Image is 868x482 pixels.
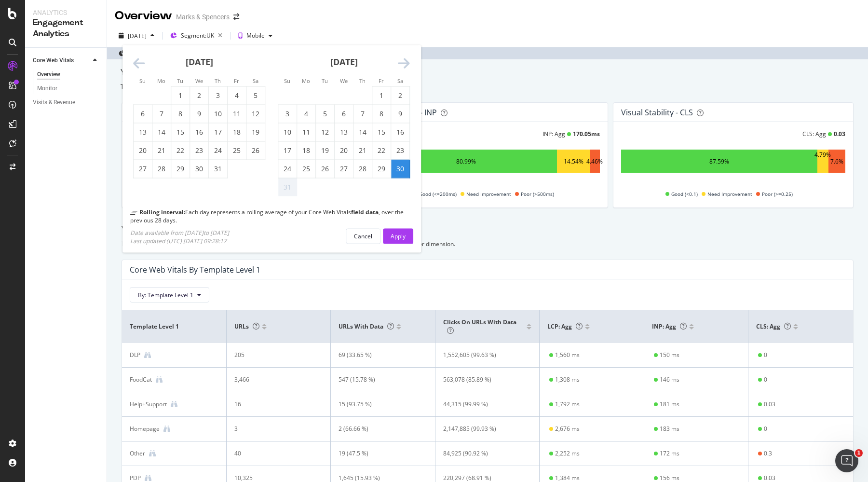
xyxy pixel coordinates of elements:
[802,130,826,138] div: CLS: Agg
[372,146,391,155] div: 22
[339,322,394,331] span: URLs with data
[335,105,353,123] td: Wednesday, August 6, 2025
[176,12,230,22] div: Marks & Spencers
[234,375,314,384] div: 3,466
[134,164,152,174] div: 27
[234,28,276,43] button: Mobile
[322,77,328,84] small: Tu
[171,127,190,137] div: 15
[443,318,516,335] span: Clicks on URLs with data
[130,449,145,458] div: Other
[353,127,372,137] div: 14
[335,164,353,174] div: 27
[134,109,152,119] div: 6
[122,223,854,236] div: Your performance by dimension
[139,77,146,84] small: Su
[660,351,679,359] div: 150 ms
[209,105,228,123] td: Thursday, July 10, 2025
[37,69,60,80] div: Overview
[209,146,227,155] div: 24
[246,91,265,100] div: 5
[171,91,190,100] div: 1
[764,449,772,458] div: 0.3
[555,400,580,409] div: 1,792 ms
[660,425,679,433] div: 183 ms
[130,287,209,303] button: By: Template Level 1
[621,108,693,117] div: Visual Stability - CLS
[278,178,297,196] td: Not available. Sunday, August 31, 2025
[391,232,406,240] div: Apply
[133,57,145,70] div: Move backward to switch to the previous month.
[209,91,227,100] div: 3
[297,105,316,123] td: Monday, August 4, 2025
[33,55,74,66] div: Core Web Vitals
[130,400,167,409] div: Help+Support
[278,160,297,178] td: Sunday, August 24, 2025
[186,56,213,68] strong: [DATE]
[33,97,100,108] a: Visits & Revenue
[586,157,603,165] div: 4.46%
[134,105,152,123] td: Sunday, July 6, 2025
[340,77,348,84] small: We
[234,425,314,433] div: 3
[134,141,152,160] td: Sunday, July 20, 2025
[152,141,171,160] td: Monday, July 21, 2025
[130,351,140,359] div: DLP
[134,146,152,155] div: 20
[316,146,334,155] div: 19
[391,91,409,100] div: 2
[339,375,418,384] div: 547 (15.78 %)
[278,182,297,192] div: 31
[316,105,335,123] td: Tuesday, August 5, 2025
[383,228,413,244] button: Apply
[335,141,353,160] td: Wednesday, August 20, 2025
[297,160,316,178] td: Monday, August 25, 2025
[139,208,185,216] b: Rolling interval:
[278,164,297,174] div: 24
[762,188,793,200] span: Poor (>=0.25)
[138,291,193,299] span: By: Template Level 1
[228,109,246,119] div: 11
[335,160,353,178] td: Wednesday, August 27, 2025
[228,141,246,160] td: Friday, July 25, 2025
[316,141,335,160] td: Tuesday, August 19, 2025
[246,86,265,105] td: Saturday, July 5, 2025
[171,123,190,141] td: Tuesday, July 15, 2025
[37,83,57,94] div: Monitor
[209,123,228,141] td: Thursday, July 17, 2025
[521,188,554,200] span: Poor (>500ms)
[372,127,391,137] div: 15
[278,127,297,137] div: 10
[122,240,854,248] div: To help you identify where to improve your website's user experience, we your Core Web Vitals per...
[297,146,315,155] div: 18
[171,146,190,155] div: 22
[379,77,384,84] small: Fr
[190,141,209,160] td: Wednesday, July 23, 2025
[121,83,854,91] div: This dashboard represents how Google measures your website's user experience based on
[130,425,160,433] div: Homepage
[166,28,226,43] button: Segment:UK
[134,123,152,141] td: Sunday, July 13, 2025
[339,400,418,409] div: 15 (93.75 %)
[359,77,366,84] small: Th
[228,86,246,105] td: Friday, July 4, 2025
[542,130,565,138] div: INP: Agg
[228,91,246,100] div: 4
[660,375,679,384] div: 146 ms
[346,228,380,244] button: Cancel
[339,425,418,433] div: 2 (66.66 %)
[391,123,410,141] td: Saturday, August 16, 2025
[316,160,335,178] td: Tuesday, August 26, 2025
[278,141,297,160] td: Sunday, August 17, 2025
[391,164,409,174] div: 30
[353,123,372,141] td: Thursday, August 14, 2025
[190,86,209,105] td: Wednesday, July 2, 2025
[555,449,580,458] div: 2,252 ms
[443,351,523,359] div: 1,552,605 (99.63 %)
[764,351,767,359] div: 0
[391,141,410,160] td: Saturday, August 23, 2025
[564,157,583,165] div: 14.54%
[246,109,265,119] div: 12
[190,127,208,137] div: 16
[234,77,239,84] small: Fr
